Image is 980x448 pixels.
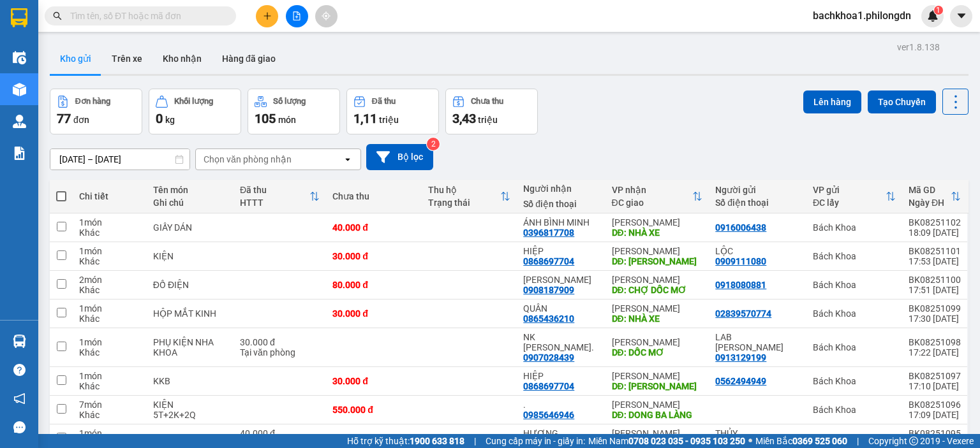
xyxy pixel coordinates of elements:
[909,347,961,358] div: 17:22 [DATE]
[478,115,498,125] span: triệu
[813,280,896,290] div: Bách Khoa
[605,180,709,213] th: Toggle SortBy
[909,256,961,266] div: 17:53 [DATE]
[523,410,574,420] div: 0985646946
[612,410,703,420] div: DĐ: DONG BA LÀNG
[427,138,440,150] sup: 2
[715,332,800,352] div: LAB NGUYỄN LONG
[13,147,26,160] img: solution-icon
[278,115,296,125] span: món
[13,335,26,348] img: warehouse-icon
[332,191,415,201] div: Chưa thu
[612,314,703,324] div: DĐ: NHÀ XE
[332,405,415,415] div: 550.000 đ
[79,256,140,266] div: Khác
[523,285,574,295] div: 0908187909
[153,410,227,420] div: 5T+2K+2Q
[523,400,598,410] div: .
[73,115,89,125] span: đơn
[255,111,276,126] span: 105
[806,180,902,213] th: Toggle SortBy
[950,5,972,27] button: caret-down
[234,180,326,213] th: Toggle SortBy
[153,337,227,358] div: PHỤ KIỆN NHA KHOA
[153,376,227,386] div: KKB
[11,8,27,27] img: logo-vxr
[909,428,961,438] div: BK08251095
[153,185,227,195] div: Tên món
[588,434,745,448] span: Miền Nam
[240,185,309,195] div: Đã thu
[715,308,771,319] div: 02839570774
[13,51,26,64] img: warehouse-icon
[422,180,517,213] th: Toggle SortBy
[13,115,26,128] img: warehouse-icon
[50,43,101,74] button: Kho gửi
[909,337,961,347] div: BK08251098
[428,185,501,195] div: Thu hộ
[612,246,703,256] div: [PERSON_NAME]
[452,111,476,126] span: 3,43
[612,198,693,208] div: ĐC giao
[101,43,152,74] button: Trên xe
[715,185,800,195] div: Người gửi
[153,222,227,233] div: GIẤY DÁN
[909,381,961,391] div: 17:10 [DATE]
[612,228,703,238] div: DĐ: NHÀ XE
[79,303,140,314] div: 1 món
[628,436,745,446] strong: 0708 023 035 - 0935 103 250
[79,410,140,420] div: Khác
[79,381,140,391] div: Khác
[523,371,598,381] div: HIỆP
[909,217,961,228] div: BK08251102
[332,222,415,233] div: 40.000 đ
[346,89,439,134] button: Đã thu1,11 triệu
[353,111,377,126] span: 1,11
[332,280,415,290] div: 80.000 đ
[956,10,967,22] span: caret-down
[909,314,961,324] div: 17:30 [DATE]
[612,400,703,410] div: [PERSON_NAME]
[523,184,598,194] div: Người nhận
[292,11,301,20] span: file-add
[153,198,227,208] div: Ghi chú
[240,198,309,208] div: HTTT
[748,438,752,444] span: ⚪️
[902,180,967,213] th: Toggle SortBy
[57,111,71,126] span: 77
[347,434,464,448] span: Hỗ trợ kỹ thuật:
[256,5,278,27] button: plus
[13,421,26,433] span: message
[715,352,766,363] div: 0913129199
[523,428,598,438] div: HƯƠNG
[523,332,598,352] div: NK Minh Đức.
[857,434,859,448] span: |
[612,256,703,266] div: DĐ: BẠCH LÂM
[612,185,693,195] div: VP nhận
[50,89,142,134] button: Đơn hàng77đơn
[79,428,140,438] div: 1 món
[909,246,961,256] div: BK08251101
[909,437,918,445] span: copyright
[813,433,896,444] div: Bách Khoa
[523,352,574,363] div: 0907028439
[909,185,951,195] div: Mã GD
[612,337,703,347] div: [PERSON_NAME]
[523,217,598,228] div: ÁNH BÌNH MINH
[79,285,140,295] div: Khác
[79,347,140,358] div: Khác
[909,371,961,381] div: BK08251097
[813,198,886,208] div: ĐC lấy
[612,303,703,314] div: [PERSON_NAME]
[322,11,330,20] span: aim
[474,434,476,448] span: |
[612,275,703,285] div: [PERSON_NAME]
[755,434,847,448] span: Miền Bắc
[523,303,598,314] div: QUÂN
[79,371,140,381] div: 1 món
[612,371,703,381] div: [PERSON_NAME]
[263,11,272,20] span: plus
[523,256,574,266] div: 0868697704
[79,314,140,324] div: Khác
[897,40,940,54] div: ver 1.8.138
